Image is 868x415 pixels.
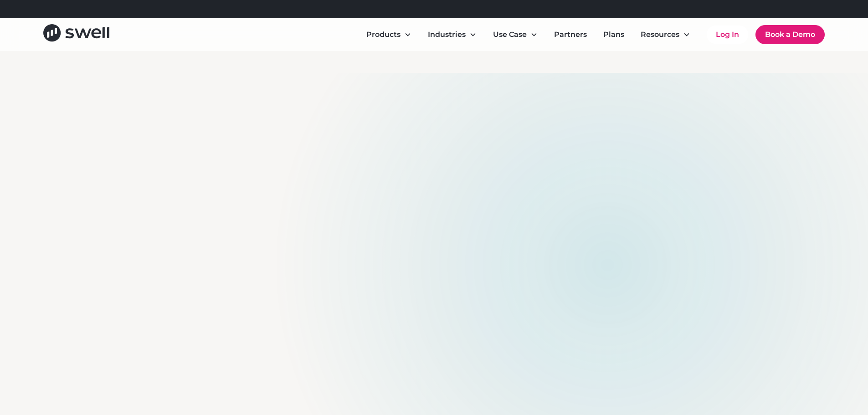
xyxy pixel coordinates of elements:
a: home [43,24,109,45]
div: Products [366,29,401,40]
div: Use Case [486,26,545,44]
div: Products [359,26,419,44]
div: Resources [641,29,679,40]
div: Resources [633,26,698,44]
a: Log In [707,26,748,44]
div: Industries [421,26,484,44]
div: Use Case [493,29,527,40]
a: Partners [547,26,594,44]
a: Plans [596,26,632,44]
div: Industries [428,29,466,40]
a: Book a Demo [755,25,825,44]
